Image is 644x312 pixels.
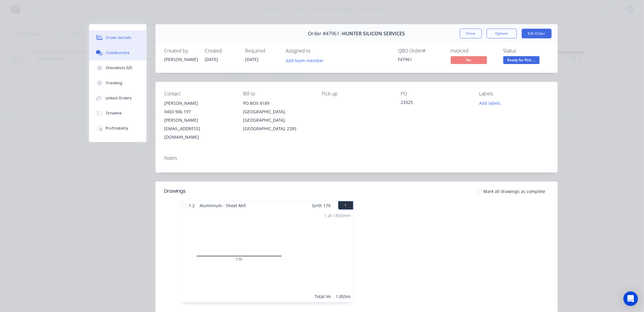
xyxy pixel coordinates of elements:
button: Add team member [282,56,327,64]
div: [PERSON_NAME][EMAIL_ADDRESS][DOMAIN_NAME] [165,116,234,141]
button: Add team member [286,56,327,64]
span: Mark all drawings as complete [484,188,546,195]
div: Timeline [106,111,122,116]
span: [DATE] [205,56,218,62]
button: Edit Order [522,29,552,38]
span: 1.2 [187,201,197,210]
div: Collaborate [106,50,130,56]
div: Required [245,48,279,54]
div: Assigned to [286,48,346,54]
button: Close [460,29,482,38]
span: [DATE] [245,56,259,62]
div: [PERSON_NAME] [165,56,198,63]
div: Order details [106,35,131,40]
button: Linked Orders [89,91,146,106]
div: PO [401,91,470,97]
div: Notes [165,155,549,161]
div: 0450 906 197 [165,108,234,116]
div: Total lm [315,293,331,300]
div: 01701 at 1855mmTotal lm1.855m [179,210,353,302]
div: Labels [479,91,549,97]
button: 1 [338,201,353,210]
span: No [451,56,487,64]
div: PO BOX 4189[GEOGRAPHIC_DATA], [GEOGRAPHIC_DATA], [GEOGRAPHIC_DATA], 2285 [243,99,312,133]
div: Profitability [106,126,128,131]
div: Pick up [322,91,391,97]
div: [GEOGRAPHIC_DATA], [GEOGRAPHIC_DATA], [GEOGRAPHIC_DATA], 2285 [243,108,312,133]
span: Girth 170 [312,201,331,210]
div: Drawings [165,188,186,195]
div: Created by [165,48,198,54]
button: Tracking [89,76,146,91]
div: Linked Orders [106,95,132,101]
button: Options [487,29,517,38]
button: Add labels [476,99,504,107]
div: Invoiced [451,48,496,54]
div: [PERSON_NAME]0450 906 197[PERSON_NAME][EMAIL_ADDRESS][DOMAIN_NAME] [165,99,234,141]
div: 1.855m [336,293,351,300]
span: Ready for Pick ... [503,56,540,64]
div: Bill to [243,91,312,97]
div: Created [205,48,238,54]
div: 23325 [401,99,470,108]
div: PO BOX 4189 [243,99,312,108]
div: F47961 [398,56,444,63]
button: Collaborate [89,45,146,60]
div: Open Intercom Messenger [623,291,638,306]
div: [PERSON_NAME] [165,99,234,108]
div: QBO Order # [398,48,444,54]
button: Profitability [89,121,146,136]
button: Order details [89,30,146,45]
div: 1 at 1855mm [325,212,351,219]
div: Status [503,48,549,54]
button: Checklists 0/0 [89,60,146,76]
span: HUNTER SILICON SERVICES [342,31,405,37]
button: Timeline [89,106,146,121]
span: Order #47961 - [308,31,342,37]
div: Tracking [106,80,122,86]
button: Ready for Pick ... [503,56,540,65]
div: Checklists 0/0 [106,65,132,71]
div: Contact [165,91,234,97]
span: Aluminium - Sheet Mill [197,201,249,210]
